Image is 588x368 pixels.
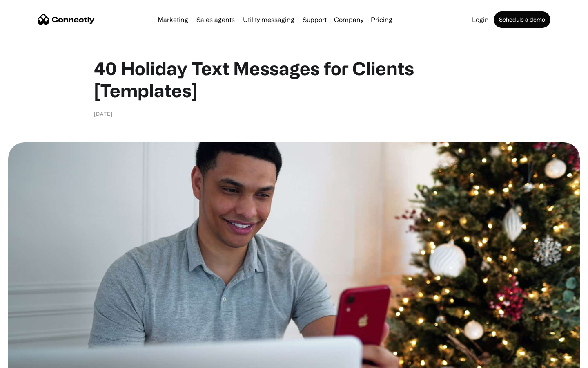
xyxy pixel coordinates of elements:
a: Pricing [367,16,396,23]
a: Login [469,16,492,23]
h1: 40 Holiday Text Messages for Clients [Templates] [94,57,494,101]
div: [DATE] [94,110,113,118]
a: Support [299,16,330,23]
aside: Language selected: English [8,354,49,365]
a: Schedule a demo [494,11,550,28]
div: Company [334,14,363,25]
a: Utility messaging [240,16,298,23]
ul: Language list [16,354,49,365]
a: Marketing [154,16,192,23]
a: Sales agents [193,16,238,23]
